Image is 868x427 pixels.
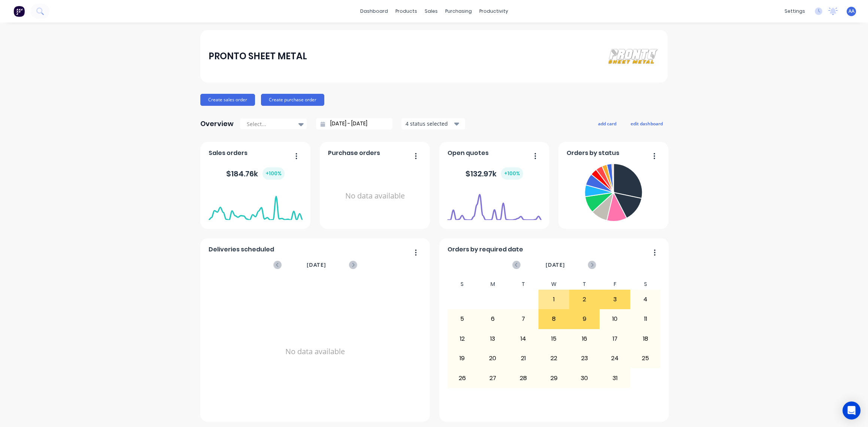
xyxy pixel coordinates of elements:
div: 17 [600,329,630,348]
div: PRONTO SHEET METAL [209,49,307,64]
div: No data available [328,161,422,232]
div: 4 status selected [406,120,453,128]
div: 21 [509,349,538,368]
div: productivity [476,6,512,17]
div: 5 [447,310,477,328]
span: Open quotes [447,149,489,158]
div: sales [421,6,441,17]
div: settings [781,6,809,17]
div: 19 [447,349,477,368]
div: 11 [631,310,661,328]
button: 4 status selected [401,118,465,129]
div: 25 [631,349,661,368]
span: Orders by required date [447,245,523,254]
button: add card [593,119,621,128]
div: 1 [539,290,569,309]
div: 4 [631,290,661,309]
div: + 100 % [262,167,285,180]
div: T [569,279,600,290]
div: 23 [570,349,600,368]
div: 6 [478,310,508,328]
button: Create sales order [200,94,255,106]
div: 10 [600,310,630,328]
div: Overview [200,116,234,131]
div: 16 [570,329,600,348]
div: 2 [570,290,600,309]
span: Sales orders [209,149,248,158]
span: [DATE] [307,261,326,269]
div: 3 [600,290,630,309]
div: 20 [478,349,508,368]
img: Factory [13,6,25,17]
div: T [508,279,539,290]
div: S [630,279,661,290]
div: 18 [631,329,661,348]
div: $ 184.76k [226,167,285,180]
div: W [538,279,569,290]
div: 22 [539,349,569,368]
div: 7 [509,310,538,328]
div: 12 [447,329,477,348]
div: Open Intercom Messenger [843,401,861,419]
span: AA [849,8,855,15]
div: M [477,279,508,290]
div: 31 [600,368,630,387]
div: $ 132.97k [465,167,523,180]
div: purchasing [441,6,476,17]
span: Orders by status [567,149,619,158]
div: S [447,279,478,290]
div: 15 [539,329,569,348]
div: 8 [539,310,569,328]
div: 24 [600,349,630,368]
button: edit dashboard [626,119,668,128]
div: + 100 % [501,167,523,180]
div: 28 [509,368,538,387]
div: 13 [478,329,508,348]
span: Purchase orders [328,149,380,158]
div: No data available [209,279,422,424]
button: Create purchase order [261,94,324,106]
div: F [600,279,630,290]
div: 30 [570,368,600,387]
div: 29 [539,368,569,387]
div: 27 [478,368,508,387]
div: products [392,6,421,17]
div: 26 [447,368,477,387]
a: dashboard [356,6,392,17]
span: [DATE] [546,261,565,269]
img: PRONTO SHEET METAL [607,48,659,65]
div: 14 [509,329,538,348]
div: 9 [570,310,600,328]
